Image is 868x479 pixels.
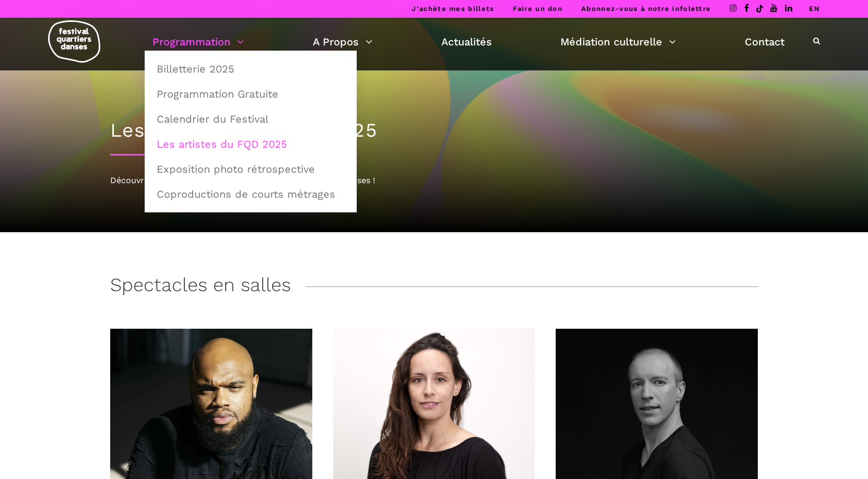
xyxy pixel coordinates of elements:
[560,33,676,51] a: Médiation culturelle
[809,5,820,13] a: EN
[745,33,784,51] a: Contact
[150,132,351,156] a: Les artistes du FQD 2025
[110,174,758,187] div: Découvrez la programmation 2025 du Festival Quartiers Danses !
[150,182,351,206] a: Coproductions de courts métrages
[150,157,351,181] a: Exposition photo rétrospective
[150,82,351,106] a: Programmation Gratuite
[150,57,351,81] a: Billetterie 2025
[153,33,244,51] a: Programmation
[110,119,758,142] h1: Les artistes du FQD 2025
[412,5,494,13] a: J’achète mes billets
[513,5,562,13] a: Faire un don
[581,5,711,13] a: Abonnez-vous à notre infolettre
[441,33,492,51] a: Actualités
[150,107,351,131] a: Calendrier du Festival
[48,20,100,63] img: logo-fqd-med
[110,274,291,300] h3: Spectacles en salles
[313,33,372,51] a: A Propos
